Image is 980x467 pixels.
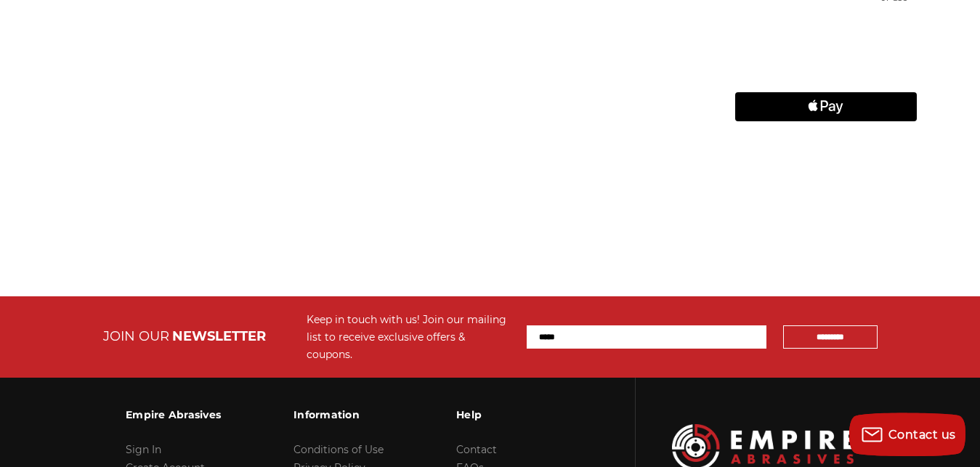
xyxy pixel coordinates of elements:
iframe: PayPal-paylater [735,56,917,85]
a: Conditions of Use [293,443,384,456]
div: Keep in touch with us! Join our mailing list to receive exclusive offers & coupons. [307,311,512,363]
span: NEWSLETTER [172,328,266,344]
span: JOIN OUR [103,328,169,344]
h3: Information [293,399,384,430]
iframe: PayPal-paypal [735,20,917,49]
h3: Empire Abrasives [126,399,221,430]
a: Sign In [126,443,161,456]
a: Contact [456,443,497,456]
button: Contact us [849,413,965,456]
span: Contact us [888,428,956,442]
h3: Help [456,399,554,430]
